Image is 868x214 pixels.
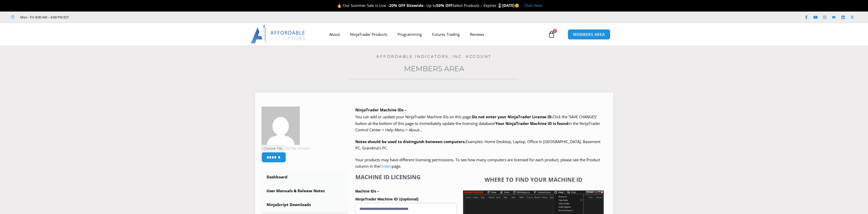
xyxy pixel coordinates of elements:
[406,3,423,8] strong: Sitewide
[324,28,547,40] nav: Menu
[514,3,519,8] span: 🌞
[524,3,542,8] a: Click Here
[376,54,492,59] a: Affordable Indicators, Inc. Account
[540,27,563,42] a: 0
[355,189,379,193] strong: Machine IDs –
[472,114,553,119] b: Do not enter your NinjaTrader License ID.
[355,157,600,169] span: Your products may have different licensing permissions. To see how many computers are licensed fo...
[465,28,489,40] a: Reviews
[568,29,610,40] a: MEMBERS AREA
[251,25,306,44] img: LogoAI | Affordable Indicators – NinjaTrader
[261,198,348,211] a: NinjaScript Downloads
[380,164,392,169] a: Orders
[76,15,153,20] iframe: Customer reviews powered by Trustpilot
[401,197,418,201] span: (optional)
[337,3,502,8] span: 🔥 Our Summer Sale is Live – – Up to Select Products – Expires ⌛
[404,64,464,73] a: Members Area
[463,176,604,183] h4: Where to find your Machine ID
[553,29,557,33] span: 0
[19,14,69,20] span: Mon - Fri: 8:00 AM – 6:00 PM EST
[355,114,472,119] span: You can add or update your NinjaTrader Machine IDs on this page.
[345,28,392,40] a: NinjaTrader Products
[355,195,457,203] label: NinjaTrader Machine ID 1
[392,28,427,40] a: Programming
[355,174,457,180] h4: Machine ID Licensing
[436,3,453,8] strong: 50% OFF
[261,170,348,184] a: Dashboard
[573,33,605,36] span: MEMBERS AREA
[355,114,600,132] span: Click the ‘SAVE CHANGES’ button at the bottom of this page to immediately update the licensing da...
[389,3,405,8] strong: 20% OFF
[427,28,465,40] a: Futures Trading
[496,121,568,126] strong: Your NinjaTrader Machine ID is found
[355,139,600,151] span: Examples: Home Desktop, Laptop, Office In [GEOGRAPHIC_DATA], Basement PC, Grandma’s PC.
[261,184,348,198] a: User Manuals & Release Notes
[502,3,519,8] strong: [DATE]
[355,139,466,144] strong: Notes should be used to distinguish between computers.
[324,28,345,40] a: About
[261,106,300,145] img: dda1c0ea863ba23f3da35124b5ef19d0aac819762826588928b9d4513a97c620
[355,107,406,112] b: NinjaTrader Machine IDs –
